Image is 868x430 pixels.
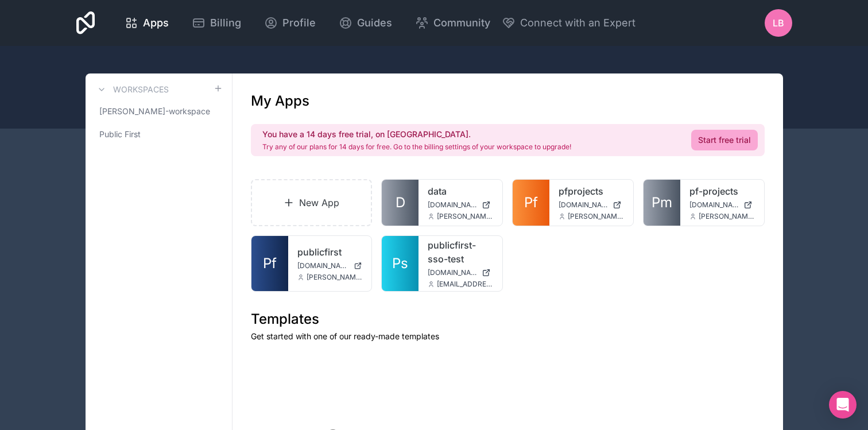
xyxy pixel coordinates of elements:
[396,193,405,212] span: D
[251,179,373,226] a: New App
[113,84,169,95] h3: Workspaces
[297,261,350,270] span: [DOMAIN_NAME]
[428,200,493,210] a: [DOMAIN_NAME]
[559,200,624,210] a: [DOMAIN_NAME]
[433,15,490,31] span: Community
[251,310,765,328] h1: Templates
[210,15,241,31] span: Billing
[644,180,680,226] a: Pm
[263,254,277,273] span: Pf
[428,184,493,198] a: data
[251,92,309,110] h1: My Apps
[262,129,571,140] h2: You have a 14 days free trial, on [GEOGRAPHIC_DATA].
[524,193,538,212] span: Pf
[406,10,499,36] a: Community
[652,193,672,212] span: Pm
[262,142,571,152] p: Try any of our plans for 14 days for free. Go to the billing settings of your workspace to upgrade!
[689,200,739,210] span: [DOMAIN_NAME]
[99,129,141,140] span: Public First
[115,10,178,36] a: Apps
[95,101,223,122] a: [PERSON_NAME]-workspace
[307,273,363,282] span: [PERSON_NAME][EMAIL_ADDRESS][DOMAIN_NAME]
[330,10,401,36] a: Guides
[99,106,210,117] span: [PERSON_NAME]-workspace
[699,212,755,221] span: [PERSON_NAME][EMAIL_ADDRESS][DOMAIN_NAME]
[183,10,250,36] a: Billing
[691,130,758,150] a: Start free trial
[382,180,418,226] a: D
[357,15,392,31] span: Guides
[513,180,549,226] a: Pf
[251,331,765,342] p: Get started with one of our ready-made templates
[559,200,608,210] span: [DOMAIN_NAME]
[297,245,363,259] a: publicfirst
[773,16,784,30] span: LB
[251,236,288,291] a: Pf
[297,261,363,270] a: [DOMAIN_NAME]
[428,238,493,266] a: publicfirst-sso-test
[95,83,169,96] a: Workspaces
[428,268,493,277] a: [DOMAIN_NAME]
[689,184,755,198] a: pf-projects
[392,254,408,273] span: Ps
[428,268,477,277] span: [DOMAIN_NAME]
[437,280,493,289] span: [EMAIL_ADDRESS][DOMAIN_NAME]
[437,212,493,221] span: [PERSON_NAME][EMAIL_ADDRESS][DOMAIN_NAME]
[143,15,169,31] span: Apps
[568,212,624,221] span: [PERSON_NAME][EMAIL_ADDRESS][DOMAIN_NAME]
[689,200,755,210] a: [DOMAIN_NAME]
[520,15,635,31] span: Connect with an Expert
[829,391,857,419] div: Open Intercom Messenger
[559,184,624,198] a: pfprojects
[428,200,477,210] span: [DOMAIN_NAME]
[282,15,316,31] span: Profile
[502,15,635,31] button: Connect with an Expert
[95,124,223,145] a: Public First
[382,236,418,291] a: Ps
[255,10,325,36] a: Profile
